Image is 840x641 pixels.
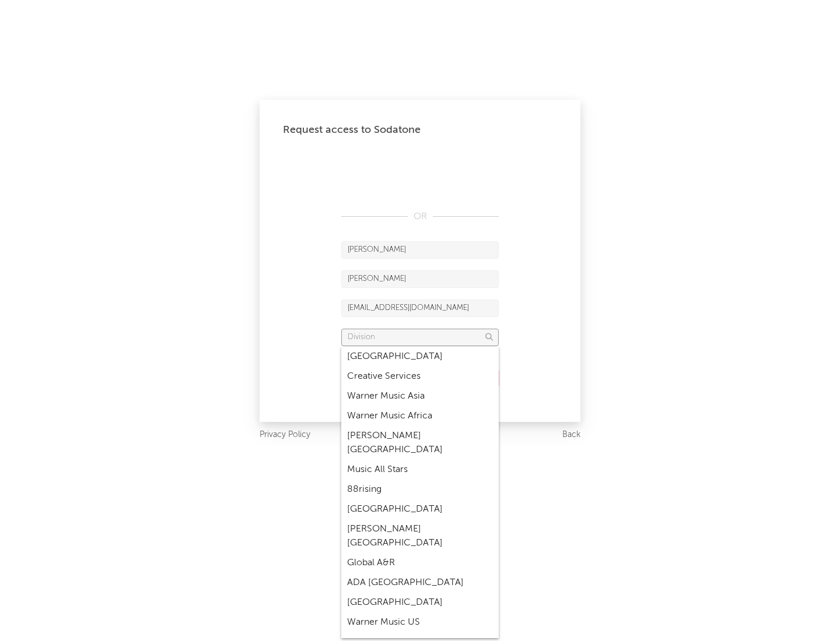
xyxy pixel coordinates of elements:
[283,123,557,137] div: Request access to Sodatone
[341,329,499,346] input: Division
[341,612,499,632] div: Warner Music US
[341,270,499,288] input: Last Name
[341,553,499,573] div: Global A&R
[341,300,499,317] input: Email
[341,480,499,499] div: 88rising
[341,426,499,460] div: [PERSON_NAME] [GEOGRAPHIC_DATA]
[341,573,499,593] div: ADA [GEOGRAPHIC_DATA]
[341,499,499,519] div: [GEOGRAPHIC_DATA]
[341,519,499,553] div: [PERSON_NAME] [GEOGRAPHIC_DATA]
[341,367,499,386] div: Creative Services
[341,347,499,367] div: [GEOGRAPHIC_DATA]
[260,428,310,442] a: Privacy Policy
[341,241,499,259] input: First Name
[341,460,499,480] div: Music All Stars
[341,386,499,406] div: Warner Music Asia
[562,428,580,442] a: Back
[341,210,499,224] div: OR
[341,406,499,426] div: Warner Music Africa
[341,593,499,612] div: [GEOGRAPHIC_DATA]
